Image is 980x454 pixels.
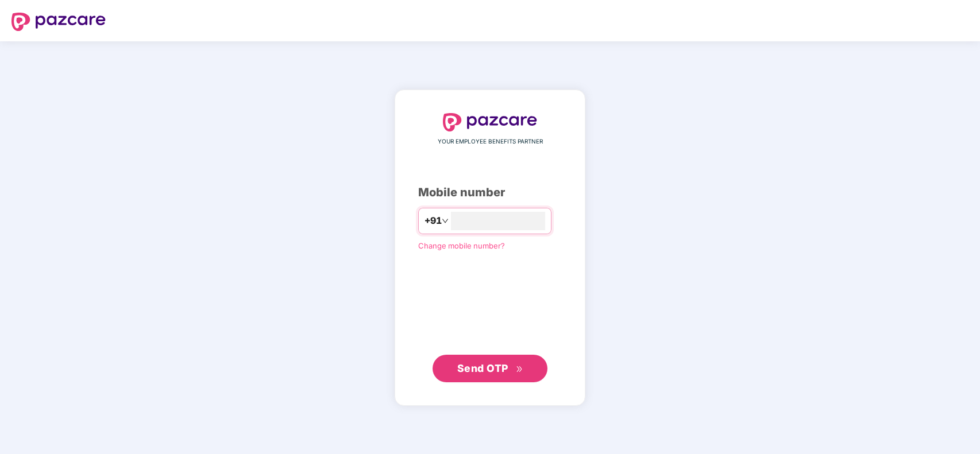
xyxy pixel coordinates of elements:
img: logo [11,13,106,31]
a: Change mobile number? [418,241,505,250]
button: Send OTPdouble-right [433,355,547,382]
span: down [442,218,449,224]
img: logo [443,113,537,131]
span: Send OTP [457,362,508,374]
span: +91 [425,214,442,228]
div: Mobile number [418,184,562,201]
span: double-right [516,366,523,373]
span: YOUR EMPLOYEE BENEFITS PARTNER [438,137,543,146]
